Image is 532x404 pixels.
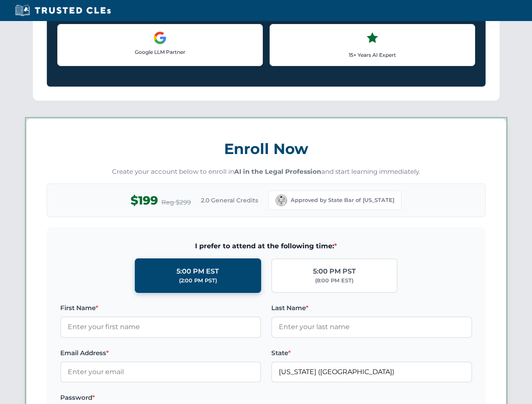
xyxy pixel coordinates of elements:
p: Google LLM Partner [64,48,256,56]
input: Enter your last name [271,316,472,338]
strong: AI in the Legal Profession [234,167,321,175]
img: California Bar [275,194,287,206]
div: (8:00 PM EST) [315,276,353,285]
label: Email Address [60,348,261,358]
label: State [271,348,472,358]
span: I prefer to attend at the following time: [60,241,472,252]
p: Create your account below to enroll in and start learning immediately. [47,167,486,177]
label: Password [60,393,261,403]
span: Reg $299 [161,197,191,207]
img: Google [153,31,167,45]
span: $199 [131,191,158,210]
span: Approved by State Bar of [US_STATE] [291,196,394,205]
h3: Enroll Now [47,136,486,162]
label: Last Name [271,303,472,313]
input: Enter your first name [60,316,261,338]
p: 15+ Years AI Expert [277,51,468,59]
div: (2:00 PM PST) [179,276,217,285]
label: First Name [60,303,261,313]
div: 5:00 PM PST [313,266,356,277]
span: 2.0 General Credits [201,196,258,205]
img: Trusted CLEs [13,4,113,17]
input: Enter your email [60,361,261,383]
div: 5:00 PM EST [176,266,219,277]
input: California (CA) [271,361,472,383]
